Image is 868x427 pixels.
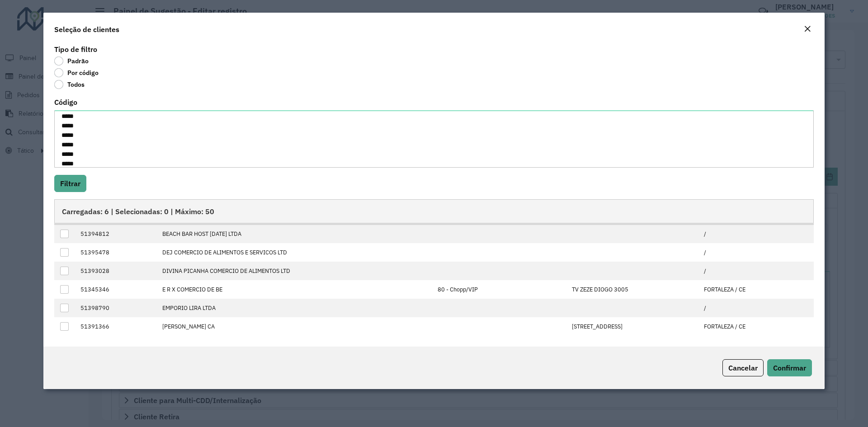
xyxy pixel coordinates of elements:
td: DEJ COMERCIO DE ALIMENTOS E SERVICOS LTD [157,243,433,262]
td: [STREET_ADDRESS] [567,317,699,336]
em: Fechar [804,25,811,33]
label: Por código [54,68,99,77]
td: FORTALEZA / CE [699,317,813,336]
td: / [699,262,813,280]
label: Tipo de filtro [54,44,97,55]
button: Confirmar [767,359,812,376]
div: Carregadas: 6 | Selecionadas: 0 | Máximo: 50 [54,199,814,223]
label: Código [54,97,77,108]
td: / [699,243,813,262]
td: 51395478 [75,243,157,262]
button: Close [801,23,814,35]
td: 51391366 [75,317,157,336]
td: E R X COMERCIO DE BE [157,280,433,299]
td: DIVINA PICANHA COMERCIO DE ALIMENTOS LTD [157,262,433,280]
label: Padrão [54,56,89,66]
button: Cancelar [722,359,764,376]
td: / [699,225,813,244]
td: 51398790 [75,299,157,317]
span: Cancelar [728,363,758,372]
td: 80 - Chopp/VIP [433,280,567,299]
span: Confirmar [773,363,806,372]
td: BEACH BAR HOST [DATE] LTDA [157,225,433,244]
td: 51345346 [75,280,157,299]
td: 51394812 [75,225,157,244]
td: TV ZEZE DIOGO 3005 [567,280,699,299]
button: Filtrar [54,175,86,192]
td: 51393028 [75,262,157,280]
td: / [699,299,813,317]
label: Todos [54,80,85,89]
h4: Seleção de clientes [54,24,119,35]
td: FORTALEZA / CE [699,280,813,299]
td: EMPORIO LIRA LTDA [157,299,433,317]
td: [PERSON_NAME] CA [157,317,433,336]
